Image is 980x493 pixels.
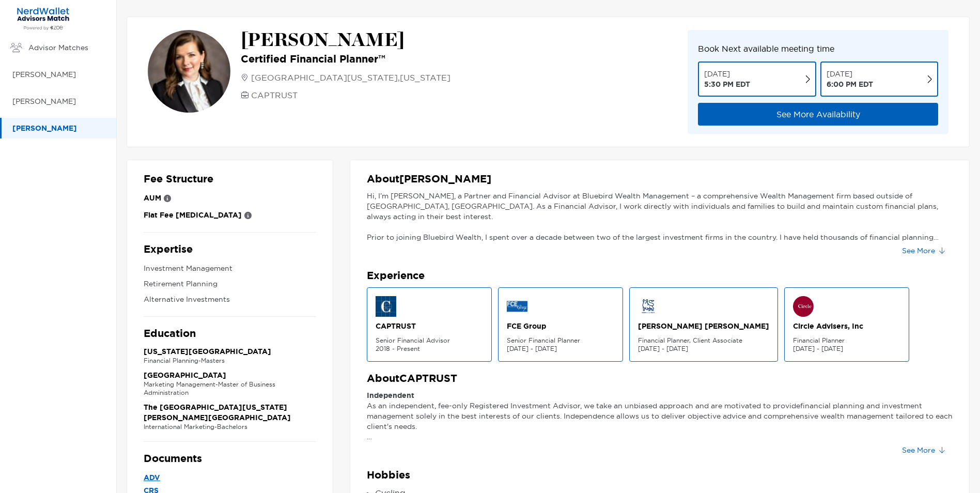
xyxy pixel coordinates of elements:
[144,278,316,290] p: Retirement Planning
[698,42,938,55] p: Book Next available meeting time
[367,401,800,410] span: As an independent, fee-only Registered Investment Advisor, we take an unbiased approach and are m...
[793,336,900,345] p: Financial Planner
[507,296,527,317] img: firm logo
[144,173,316,186] p: Fee Structure
[698,61,816,97] button: [DATE] 5:30 PM EDT
[144,209,242,222] p: Flat Fee [MEDICAL_DATA]
[28,41,106,54] p: Advisor Matches
[367,401,953,431] span: financial planning and investment management solely in the best interests of our clients. Indepen...
[144,357,316,365] p: Financial Planning - Masters
[827,69,873,79] p: [DATE]
[376,336,483,345] p: Senior Financial Advisor
[820,61,939,97] button: [DATE] 6:00 PM EDT
[507,336,614,345] p: Senior Financial Planner
[367,191,953,242] div: Hi, I’m [PERSON_NAME], a Partner and Financial Advisor at Bluebird Wealth Management – a comprehe...
[827,79,873,89] p: 6:00 PM EDT
[144,402,316,423] p: The [GEOGRAPHIC_DATA][US_STATE] [PERSON_NAME][GEOGRAPHIC_DATA]
[144,471,316,484] a: ADV
[148,30,230,113] img: avatar
[12,122,106,135] p: [PERSON_NAME]
[367,269,953,282] p: Experience
[638,321,769,331] p: [PERSON_NAME] [PERSON_NAME]
[251,89,298,101] p: CAPTRUST
[367,469,953,482] p: Hobbies
[144,452,316,465] p: Documents
[144,293,316,306] p: Alternative Investments
[638,296,659,317] img: firm logo
[376,345,483,353] p: 2018 - Present
[144,327,316,340] p: Education
[12,7,74,30] img: Zoe Financial
[894,242,953,259] button: See More
[144,423,316,431] p: International Marketing - Bachelors
[144,380,316,397] p: Marketing Management - Master of Business Administration
[12,95,106,108] p: [PERSON_NAME]
[376,296,396,317] img: firm logo
[367,372,953,385] p: About CAPTRUST
[241,53,450,65] p: Certified Financial Planner™
[638,345,769,353] p: [DATE] - [DATE]
[144,192,161,205] p: AUM
[793,321,900,331] p: Circle Advisers, Inc
[144,243,316,256] p: Expertise
[894,442,953,458] button: See More
[144,370,316,380] p: [GEOGRAPHIC_DATA]
[793,345,900,353] p: [DATE] - [DATE]
[12,68,106,81] p: [PERSON_NAME]
[367,173,953,186] p: About [PERSON_NAME]
[704,79,750,89] p: 5:30 PM EDT
[251,71,450,84] p: [GEOGRAPHIC_DATA][US_STATE] , [US_STATE]
[144,262,316,275] p: Investment Management
[144,346,316,357] p: [US_STATE][GEOGRAPHIC_DATA]
[698,103,938,126] button: See More Availability
[376,321,483,331] p: CAPTRUST
[241,30,450,51] p: [PERSON_NAME]
[367,391,414,400] strong: Independent
[507,321,614,331] p: FCE Group
[704,69,750,79] p: [DATE]
[793,296,855,317] img: firm logo
[507,345,614,353] p: [DATE] - [DATE]
[638,336,769,345] p: Financial Planner, Client Associate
